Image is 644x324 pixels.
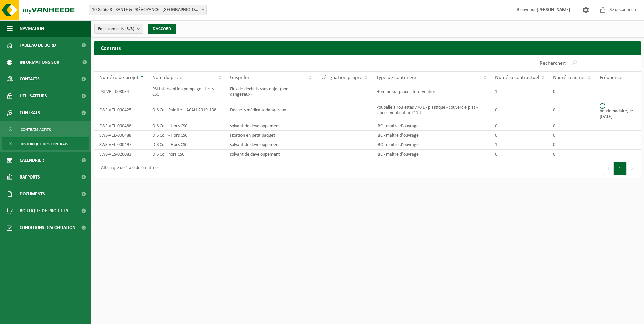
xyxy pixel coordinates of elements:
span: Navigation [20,20,44,37]
iframe: chat widget [3,309,112,324]
td: SWS-VEL-000497 [94,140,147,150]
span: Fréquence [600,75,622,80]
button: Précédent [603,162,614,175]
td: IBC - maître d’ouvrage [371,131,490,140]
td: 0 [548,150,594,159]
td: 0 [490,131,548,140]
td: SWS-VES-026081 [94,150,147,159]
td: Poubelle à roulettes 770 L - plastique - couvercle plat - jaune - vérification ONU [371,99,490,121]
span: Rapports [20,169,40,186]
td: Flux de déchets sans objet (non dangereux) [225,84,315,99]
span: Désignation propre [320,75,362,80]
span: Contrats actifs [21,123,51,136]
span: Tableau de bord [20,37,56,54]
span: Type de conteneur [376,75,417,80]
span: 10-855658 - SANTÉ & PRÉVOYANCE - CLINIQUE SAINT-LUC - BOUGE [89,5,206,15]
h2: Contrats [94,41,641,54]
td: IBC - maître d’ouvrage [371,121,490,131]
span: Numéro actuel [553,75,586,80]
span: Calendrier [20,152,44,169]
button: D’ACCORD [148,24,176,34]
span: Boutique de produits [20,202,68,219]
span: Gaspiller [230,75,250,80]
div: Affichage de 1 à 6 de 6 entrées [98,162,159,174]
td: DIS Colli - Hors CSC [147,140,225,150]
td: Déchets médicaux dangereux [225,99,315,121]
td: IBC - maître d’ouvrage [371,150,490,159]
span: Utilisateurs [20,88,47,104]
td: Fixation en petit paquet [225,131,315,140]
td: DIS Colli - Hors CSC [147,131,225,140]
td: PSI Intervention pompage - Hors CSC [147,84,225,99]
td: 0 [490,150,548,159]
span: Historique des contrats [21,138,68,151]
td: 0 [548,84,594,99]
span: Conditions d’acceptation [20,219,75,236]
span: Documents [20,186,45,202]
a: Historique des contrats [2,137,89,150]
button: Emplacements(3/3) [94,24,143,34]
td: solvant de développement [225,150,315,159]
strong: [PERSON_NAME] [537,7,570,12]
td: 1 [490,84,548,99]
button: 1 [614,162,627,175]
td: 0 [490,99,548,121]
td: DIS Colli Palette – ACAH-2019-138 [147,99,225,121]
label: Rechercher: [540,61,566,66]
td: SWS-VEL-000425 [94,99,147,121]
td: 1 [490,140,548,150]
td: 0 [548,99,594,121]
font: Bienvenue [517,7,570,12]
span: Contacts [20,71,40,88]
td: 0 [548,121,594,131]
td: DIS Colli - Hors CSC [147,121,225,131]
td: 0 [490,121,548,131]
span: 10-855658 - SANTÉ & PRÉVOYANCE - CLINIQUE SAINT-LUC - BOUGE [89,5,207,15]
td: SWS-VEL-000488 [94,121,147,131]
a: Contrats actifs [2,123,89,136]
button: Prochain [627,162,637,175]
span: Contrats [20,104,40,121]
span: Numéro contractuel [495,75,539,80]
td: PSI-VEL-008034 [94,84,147,99]
td: Homme sur place - Intervention [371,84,490,99]
td: DIS Colli hors CSC [147,150,225,159]
span: Numéro de projet [99,75,138,80]
font: hebdomadaire, le [DATE] [600,109,633,119]
span: Nom du projet [152,75,184,80]
td: solvant de développement [225,121,315,131]
count: (3/3) [125,27,134,31]
td: 0 [548,131,594,140]
td: IBC - maître d’ouvrage [371,140,490,150]
td: 0 [548,140,594,150]
td: solvant de développement [225,140,315,150]
td: SWS-VEL-000488 [94,131,147,140]
span: Emplacements [98,24,134,34]
span: Informations sur l’entreprise [20,54,78,71]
